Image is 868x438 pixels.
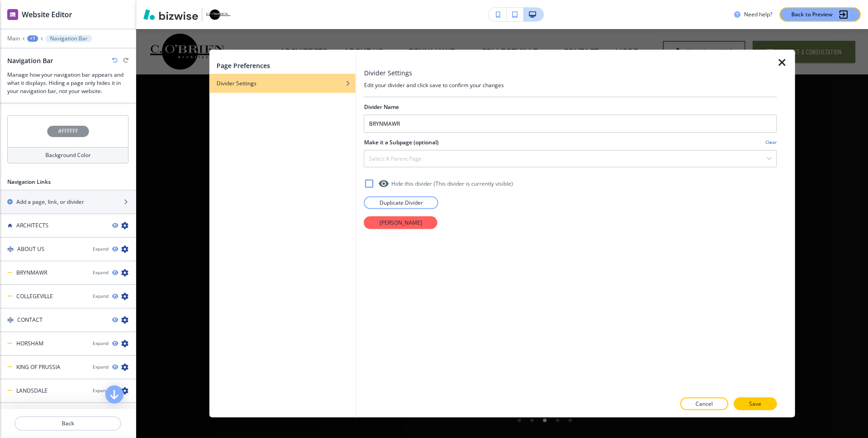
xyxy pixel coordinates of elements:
h4: #FFFFFF [58,127,78,135]
button: Save [734,398,777,410]
h2: Divider Name [364,103,399,111]
h4: CONTACT [17,316,43,324]
h4: LANDSDALE [16,387,48,395]
p: Back to Preview [791,10,833,19]
p: Cancel [695,400,713,408]
h4: ARCHITECTS [16,221,49,230]
button: Expand [93,246,108,252]
img: Drag [7,246,14,252]
h4: KING OF PRUSSIA [16,363,60,371]
h4: ABOUT US [17,245,44,253]
h4: HORSHAM [16,340,44,348]
h4: Hide this divider (This divider is currently visible ) [391,179,513,187]
p: Duplicate Divider [380,198,423,207]
img: Your Logo [206,9,231,20]
h4: BRYNMAWR [16,269,47,277]
h2: Make it a Subpage (optional) [364,138,439,146]
button: Cancel [680,398,728,410]
button: Back to Preview [779,7,861,22]
h3: Divider Settings [364,68,412,77]
button: Back [15,416,121,431]
p: [PERSON_NAME] [380,218,422,226]
button: Main [7,35,20,42]
h4: Divider Settings [217,79,256,87]
div: Hide this divider (This divider is currently visible) [364,178,777,189]
button: Navigation Bar [45,35,92,42]
button: Expand [93,340,108,347]
button: Expand [93,293,108,300]
p: Save [749,400,761,408]
h2: Website Editor [22,9,72,20]
h4: COLLEGEVILLE [16,292,53,300]
img: Drag [7,317,14,323]
h4: Clear [765,139,777,146]
h2: Navigation Bar [7,56,53,65]
h4: Background Color [45,151,91,159]
button: Expand [93,269,108,276]
h4: Edit your divider and click save to confirm your changes [364,81,777,89]
button: #FFFFFFBackground Color [7,115,128,163]
button: +1 [27,35,38,42]
h2: Navigation Links [7,178,51,186]
h4: Select a parent page [369,154,422,162]
img: Bizwise Logo [143,9,198,20]
p: Back [15,419,120,428]
button: [PERSON_NAME] [364,216,438,229]
button: Expand [93,364,108,370]
img: editor icon [7,9,18,20]
h2: Add a page, link, or divider [16,198,84,206]
button: Divider Settings [209,74,355,93]
button: Duplicate Divider [364,196,439,209]
p: Navigation Bar [50,35,88,42]
h3: Manage how your navigation bar appears and what it displays. Hiding a page only hides it in your ... [7,71,128,95]
h3: Need help? [744,10,772,19]
button: Expand [93,387,108,394]
h2: Page Preferences [217,60,270,70]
